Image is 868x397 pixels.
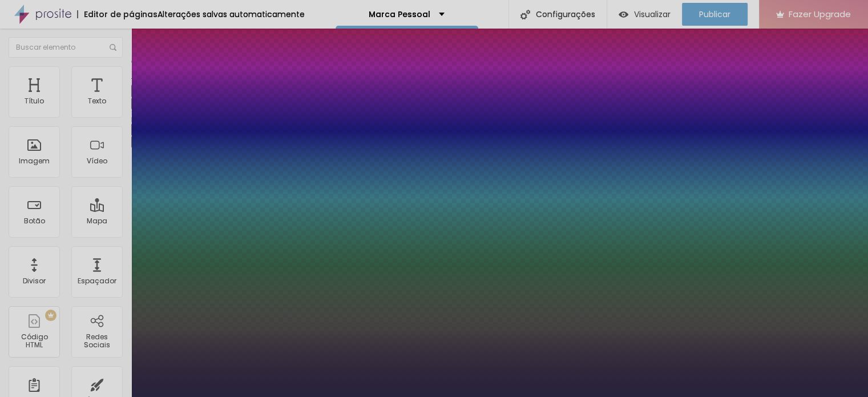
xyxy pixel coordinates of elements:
div: Redes Sociais [74,333,119,350]
div: Espaçador [78,277,116,285]
button: Visualizar [607,3,682,26]
div: Imagem [19,157,50,165]
img: view-1.svg [619,10,628,19]
div: Título [25,97,44,105]
div: Texto [88,97,106,105]
img: Icone [110,44,116,51]
div: Vídeo [87,157,107,165]
span: Fazer Upgrade [789,9,851,19]
span: Publicar [699,10,730,19]
div: Editor de páginas [77,10,158,18]
div: Mapa [87,217,107,225]
button: Publicar [682,3,748,26]
div: Alterações salvas automaticamente [158,10,305,18]
div: Botão [24,217,45,225]
input: Buscar elemento [9,37,123,58]
span: Visualizar [634,10,671,19]
div: Divisor [23,277,46,285]
div: Código HTML [11,333,56,350]
img: Icone [520,10,530,19]
p: Marca Pessoal [369,10,430,18]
